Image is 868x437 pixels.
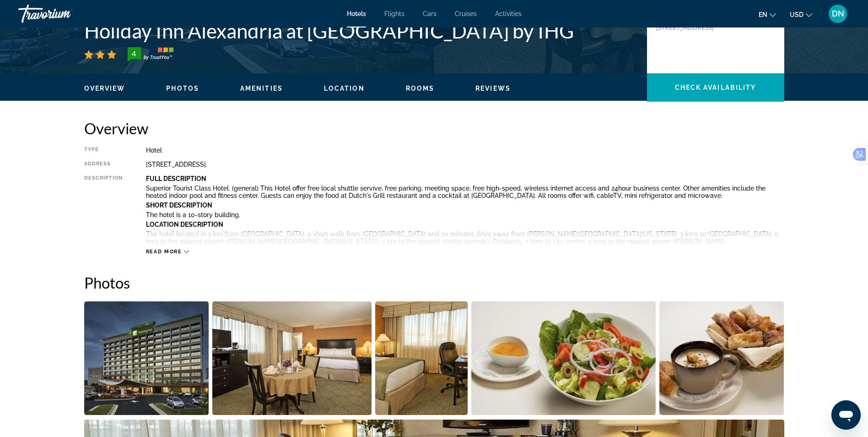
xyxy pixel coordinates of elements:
[324,85,365,92] span: Location
[759,8,776,21] button: Change language
[471,301,656,415] button: Open full-screen image slider
[647,73,784,102] button: Check Availability
[146,221,223,228] b: Location Description
[324,84,365,93] button: Location
[84,119,784,137] h2: Overview
[146,161,784,168] div: [STREET_ADDRESS]
[146,185,784,199] p: Superior Tourist Class Hotel. (general) This Hotel offer free local shuttle servive, free parking...
[84,147,123,154] div: Type
[406,85,435,92] span: Rooms
[166,85,199,92] span: Photos
[347,10,366,17] a: Hotels
[656,23,729,32] p: [STREET_ADDRESS]
[146,175,206,182] b: Full Description
[18,2,110,26] a: Travorium
[146,249,182,255] span: Read more
[128,47,173,62] img: trustyou-badge-hor.svg
[406,84,435,93] button: Rooms
[384,10,404,17] a: Flights
[84,273,784,292] h2: Photos
[240,85,283,92] span: Amenities
[832,9,844,18] span: DN
[84,301,209,415] button: Open full-screen image slider
[659,301,784,415] button: Open full-screen image slider
[475,84,511,93] button: Reviews
[146,147,784,154] div: Hotel
[84,19,638,43] h1: Holiday Inn Alexandria at [GEOGRAPHIC_DATA] by IHG
[146,211,784,218] p: The hotel is a 10-story building.
[125,48,143,59] div: 4
[759,11,767,18] span: en
[375,301,468,415] button: Open full-screen image slider
[475,85,511,92] span: Reviews
[495,10,522,17] a: Activities
[455,10,477,17] a: Cruises
[84,175,123,244] div: Description
[84,85,125,92] span: Overview
[240,84,283,93] button: Amenities
[790,11,803,18] span: USD
[146,248,189,255] button: Read more
[84,84,125,93] button: Overview
[423,10,437,17] a: Cars
[166,84,199,93] button: Photos
[790,8,812,21] button: Change currency
[675,84,756,91] span: Check Availability
[826,4,850,23] button: User Menu
[831,400,861,430] iframe: Button to launch messaging window
[84,161,123,168] div: Address
[212,301,372,415] button: Open full-screen image slider
[146,202,212,209] b: Short Description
